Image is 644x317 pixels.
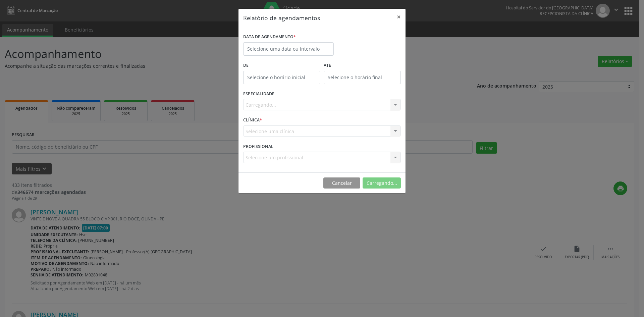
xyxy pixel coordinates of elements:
[324,60,401,71] label: ATÉ
[392,9,406,25] button: Close
[243,13,320,22] h5: Relatório de agendamentos
[243,141,273,152] label: PROFISSIONAL
[243,42,334,56] input: Selecione uma data ou intervalo
[243,60,320,71] label: De
[243,32,296,42] label: DATA DE AGENDAMENTO
[243,71,320,84] input: Selecione o horário inicial
[363,177,401,189] button: Carregando...
[324,71,401,84] input: Selecione o horário final
[243,89,274,99] label: ESPECIALIDADE
[243,115,262,125] label: CLÍNICA
[323,177,360,189] button: Cancelar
